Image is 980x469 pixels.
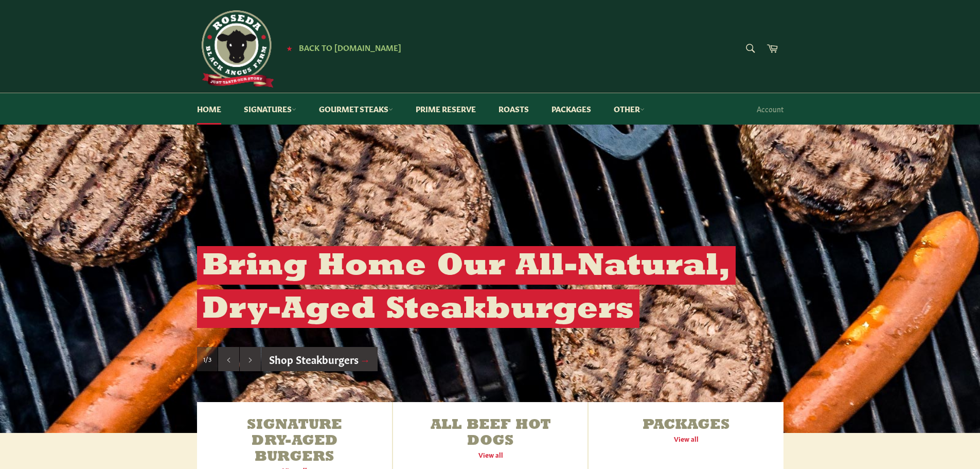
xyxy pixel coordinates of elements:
[197,246,736,328] h2: Bring Home Our All-Natural, Dry-Aged Steakburgers
[197,347,218,372] div: Slide 1, current
[218,347,239,372] button: Previous slide
[261,347,378,372] a: Shop Steakburgers
[541,93,601,125] a: Packages
[187,93,231,125] a: Home
[360,352,370,366] span: →
[309,93,403,125] a: Gourmet Steaks
[405,93,486,125] a: Prime Reserve
[281,44,401,52] a: ★ Back to [DOMAIN_NAME]
[752,94,789,124] a: Account
[234,93,307,125] a: Signatures
[197,10,274,88] img: Roseda Beef
[287,44,292,52] span: ★
[240,347,261,372] button: Next slide
[488,93,539,125] a: Roasts
[299,42,401,53] span: Back to [DOMAIN_NAME]
[203,355,211,363] span: 1/3
[603,93,655,125] a: Other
